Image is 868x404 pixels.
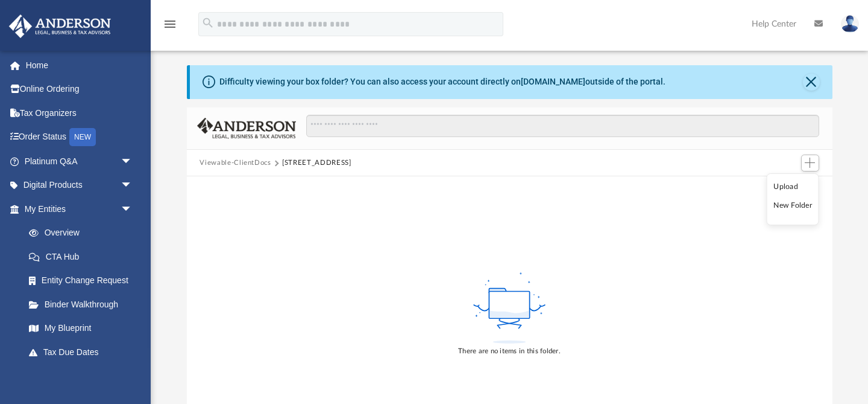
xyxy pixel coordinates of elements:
img: User Pic [841,15,859,33]
div: NEW [69,128,96,146]
a: Overview [17,221,151,245]
a: My Entitiesarrow_drop_down [8,197,151,221]
a: Entity Change Request [17,269,151,293]
input: Search files and folders [306,115,819,138]
a: Home [8,53,151,77]
a: [DOMAIN_NAME] [521,77,585,86]
a: Tax Due Dates [17,340,151,364]
a: Platinum Q&Aarrow_drop_down [8,149,151,173]
button: Add [801,155,819,172]
a: Binder Walkthrough [17,292,151,316]
span: arrow_drop_down [121,197,145,222]
i: menu [163,17,177,31]
li: Upload [773,181,812,193]
span: arrow_drop_down [121,149,145,174]
button: Viewable-ClientDocs [200,158,271,168]
i: search [201,16,215,30]
div: There are no items in this folder. [458,346,561,357]
img: Anderson Advisors Platinum Portal [5,14,115,38]
a: Online Ordering [8,77,151,101]
a: CTA Hub [17,245,151,269]
button: Close [803,74,820,91]
a: Order StatusNEW [8,125,151,150]
button: [STREET_ADDRESS] [282,158,351,168]
a: My Blueprint [17,316,145,341]
a: menu [163,23,177,31]
span: arrow_drop_down [121,173,145,198]
li: New Folder [773,199,812,212]
div: Difficulty viewing your box folder? You can also access your account directly on outside of the p... [219,75,665,88]
ul: Add [767,173,819,225]
a: Digital Productsarrow_drop_down [8,173,151,197]
a: Tax Organizers [8,101,151,125]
